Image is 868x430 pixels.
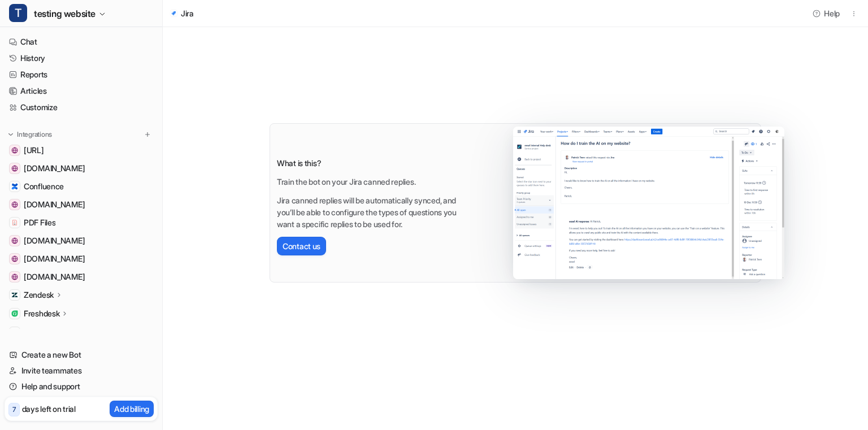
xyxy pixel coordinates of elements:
[809,5,844,21] button: Help
[24,217,55,228] span: PDF Files
[11,273,18,280] img: careers-nri3pl.com
[5,347,158,363] a: Create a new Bot
[5,50,158,66] a: History
[24,181,64,192] span: Confluence
[5,251,158,267] a: nri3pl.com[DOMAIN_NAME]
[277,176,462,188] p: Train the bot on your Jira canned replies.
[5,269,158,285] a: careers-nri3pl.com[DOMAIN_NAME]
[24,289,54,301] p: Zendesk
[11,237,18,244] img: www.cardekho.com
[9,4,27,22] span: T
[11,183,18,190] img: Confluence
[7,131,15,138] img: expand menu
[5,197,158,212] a: support.bikesonline.com.au[DOMAIN_NAME]
[170,10,177,17] img: jira
[11,147,18,154] img: www.eesel.ai
[110,401,154,417] button: Add billing
[5,215,158,231] a: PDF FilesPDF Files
[11,201,18,208] img: support.bikesonline.com.au
[24,253,85,264] span: [DOMAIN_NAME]
[5,129,55,140] button: Integrations
[144,131,151,138] img: menu_add.svg
[12,405,16,415] p: 7
[11,165,18,172] img: support.coursiv.io
[277,194,462,230] p: Jira canned replies will be automatically synced, and you’ll be able to configure the types of qu...
[181,7,194,19] div: Jira
[5,233,158,249] a: www.cardekho.com[DOMAIN_NAME]
[34,6,96,21] span: testing website
[5,379,158,394] a: Help and support
[5,142,158,158] a: www.eesel.ai[URL]
[11,310,18,317] img: Freshdesk
[24,308,59,319] p: Freshdesk
[22,403,76,415] p: days left on trial
[11,292,18,298] img: Zendesk
[11,255,18,262] img: nri3pl.com
[24,235,85,246] span: [DOMAIN_NAME]
[24,271,85,283] span: [DOMAIN_NAME]
[513,127,784,279] img: jsm_ai_agent.png
[24,199,85,210] span: [DOMAIN_NAME]
[5,363,158,379] a: Invite teammates
[277,157,462,169] h3: What is this?
[114,403,149,415] p: Add billing
[277,237,326,255] button: Contact us
[5,160,158,176] a: support.coursiv.io[DOMAIN_NAME]
[24,327,37,338] p: Jira
[5,99,158,115] a: Customize
[11,219,18,226] img: PDF Files
[5,83,158,99] a: Articles
[5,67,158,82] a: Reports
[5,34,158,50] a: Chat
[24,145,44,156] span: [URL]
[24,163,85,174] span: [DOMAIN_NAME]
[17,130,52,139] p: Integrations
[5,179,158,194] a: ConfluenceConfluence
